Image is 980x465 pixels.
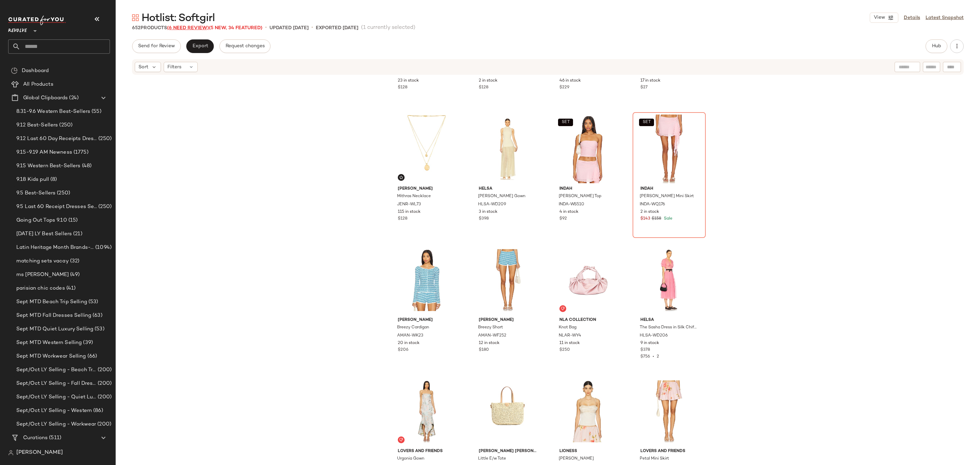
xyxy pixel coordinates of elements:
span: (32) [69,257,80,265]
span: (5 New, 34 Featured) [209,25,262,31]
span: AMAN-WK23 [397,333,423,339]
span: (53) [87,298,98,306]
span: NLA Collection [559,317,617,323]
span: (200) [96,380,112,387]
span: All Products [23,81,53,88]
span: (49) [69,271,80,279]
span: [PERSON_NAME] Top [559,193,601,200]
img: svg%3e [561,307,565,311]
span: 9.18 Kids pull [16,176,49,184]
span: $250 [559,347,570,353]
span: Sept MTD Beach Trip Selling [16,298,87,306]
img: JENR-WL73_V1.jpg [392,115,461,183]
img: LIOR-WS194_V1.jpg [554,377,622,446]
div: Products [132,24,262,32]
span: 4 in stock [559,209,578,215]
img: INDA-WS510_V1.jpg [554,115,622,183]
span: matching sets vacay [16,257,69,265]
span: Lovers and Friends [640,448,698,454]
span: 8.31-9.6 Western Best-Sellers [16,108,90,116]
span: (1775) [72,149,88,156]
span: Indah [640,186,698,192]
span: Sept/Oct LY Selling - Workwear [16,420,96,428]
span: 2 in stock [640,209,659,215]
span: 9.15 Western Best-Sellers [16,162,81,170]
span: View [873,15,885,20]
span: (200) [96,366,112,374]
span: Dashboard [22,67,49,75]
span: • [311,24,313,32]
span: $158 [652,216,661,222]
span: (55) [90,108,101,116]
span: Mithras Necklace [397,193,431,200]
span: [PERSON_NAME] [479,317,536,323]
span: Lovers and Friends [398,448,455,454]
span: (250) [97,203,112,211]
img: AMAN-WF252_V1.jpg [473,246,542,314]
span: $143 [640,216,650,222]
span: Breezy Short [478,325,503,331]
span: Helsa [479,186,536,192]
span: INDA-WS510 [559,202,584,208]
span: • [650,355,657,359]
span: [PERSON_NAME] Mini Skirt [640,193,694,200]
span: Sept/Oct LY Selling - Beach Trip [16,366,96,374]
span: Filters [167,64,181,71]
span: (86) [92,407,103,415]
span: Latin Heritage Month Brands- DO NOT DELETE [16,244,94,252]
span: INDA-WQ176 [640,202,665,208]
span: (250) [58,121,72,129]
span: [PERSON_NAME] [398,186,455,192]
span: $378 [640,347,650,353]
span: (24) [68,94,79,102]
span: (48) [81,162,92,170]
span: 46 in stock [559,78,581,84]
img: AMAN-WK23_V1.jpg [392,246,461,314]
img: svg%3e [399,175,403,179]
span: Hotlist: Softgirl [142,12,215,25]
img: HLSA-WD206_V1.jpg [635,246,703,314]
span: 9.12 Best-Sellers [16,121,58,129]
span: 9 in stock [640,340,659,346]
button: View [870,13,898,23]
span: Export [192,44,208,49]
span: 9.5 Last 60 Receipt Dresses Selling [16,203,97,211]
span: (6 Need Review) [167,25,209,31]
span: Sept MTD Workwear Selling [16,352,86,360]
span: Going Out Tops 9.10 [16,217,67,224]
span: 11 in stock [559,340,580,346]
span: $398 [479,216,489,222]
span: (21) [72,230,82,238]
button: SET [558,119,573,126]
img: svg%3e [399,438,403,442]
span: Curations [23,434,48,442]
span: SET [561,120,570,125]
img: NLAR-WY4_V1.jpg [554,246,622,314]
img: INDA-WQ176_V1.jpg [635,115,703,183]
span: HLSA-WD209 [478,202,506,208]
span: Sale [663,217,672,221]
span: Indah [559,186,617,192]
span: 9.5 Best-Sellers [16,189,55,197]
span: Revolve [8,23,27,35]
span: [PERSON_NAME] [PERSON_NAME] [479,448,536,454]
span: parisian chic codes [16,285,65,292]
span: (250) [97,135,112,143]
p: updated [DATE] [269,24,309,32]
img: svg%3e [8,450,14,455]
span: Sept MTD Fall Dresses Selling [16,312,91,320]
span: (250) [55,189,70,197]
span: Sept MTD Quiet Luxury Selling [16,325,93,333]
button: Hub [926,39,947,53]
button: Request changes [219,39,271,53]
span: Breezy Cardigan [397,325,429,331]
span: [PERSON_NAME] [16,449,63,457]
span: ms [PERSON_NAME] [16,271,69,279]
span: • [265,24,267,32]
span: Sort [138,64,148,71]
img: svg%3e [11,67,18,74]
span: (66) [86,352,97,360]
span: (8) [49,176,57,184]
span: NLAR-WY4 [559,333,581,339]
span: (200) [96,420,111,428]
